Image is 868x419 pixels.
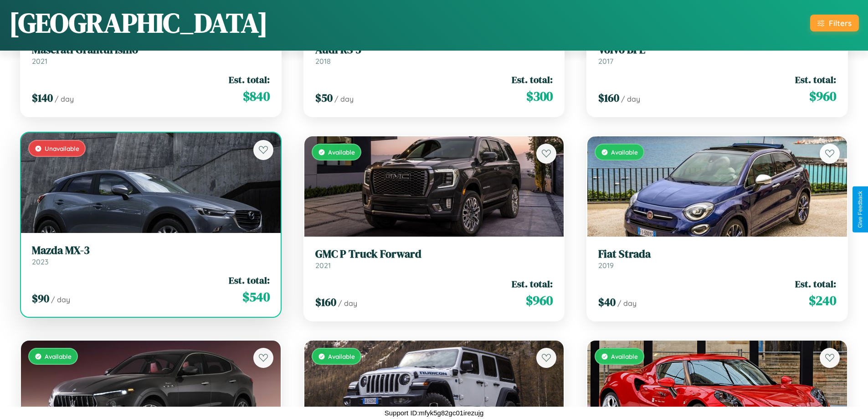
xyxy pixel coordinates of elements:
span: $ 960 [809,87,836,105]
span: / day [621,94,640,103]
a: GMC P Truck Forward2021 [315,248,553,270]
span: 2023 [32,257,48,266]
span: Est. total: [795,277,836,290]
span: / day [617,299,637,308]
span: Unavailable [45,145,79,152]
span: 2021 [315,261,331,270]
span: $ 160 [315,295,336,310]
div: Give Feedback [857,191,863,228]
span: Est. total: [229,274,270,287]
span: 2021 [32,57,47,66]
span: / day [334,94,354,103]
span: $ 50 [315,90,333,105]
span: $ 540 [242,288,270,306]
span: / day [55,94,74,103]
a: Mazda MX-32023 [32,244,270,266]
span: Available [45,352,72,360]
span: Est. total: [795,73,836,86]
span: / day [338,299,357,308]
span: $ 840 [243,87,270,105]
span: $ 160 [598,90,619,105]
span: / day [51,295,70,304]
span: $ 90 [32,291,49,306]
span: 2018 [315,57,331,66]
span: $ 40 [598,295,616,310]
span: $ 240 [809,291,836,310]
span: 2017 [598,57,613,66]
a: Fiat Strada2019 [598,248,836,270]
div: Filters [829,18,852,28]
span: 2019 [598,261,614,270]
h1: [GEOGRAPHIC_DATA] [9,4,268,41]
h3: Mazda MX-3 [32,244,270,257]
span: $ 960 [526,291,553,310]
span: $ 300 [526,87,553,105]
h3: GMC P Truck Forward [315,248,553,261]
a: Audi RS 52018 [315,43,553,66]
span: Available [328,148,355,156]
span: Est. total: [229,73,270,86]
span: Available [328,352,355,360]
span: Est. total: [512,73,553,86]
button: Filters [810,15,859,31]
h3: Fiat Strada [598,248,836,261]
span: Available [611,148,638,156]
p: Support ID: mfyk5g82gc01irezujg [385,407,484,419]
a: Volvo BFE2017 [598,43,836,66]
a: Maserati Granturismo2021 [32,43,270,66]
span: Est. total: [512,277,553,290]
span: Available [611,352,638,360]
span: $ 140 [32,90,53,105]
